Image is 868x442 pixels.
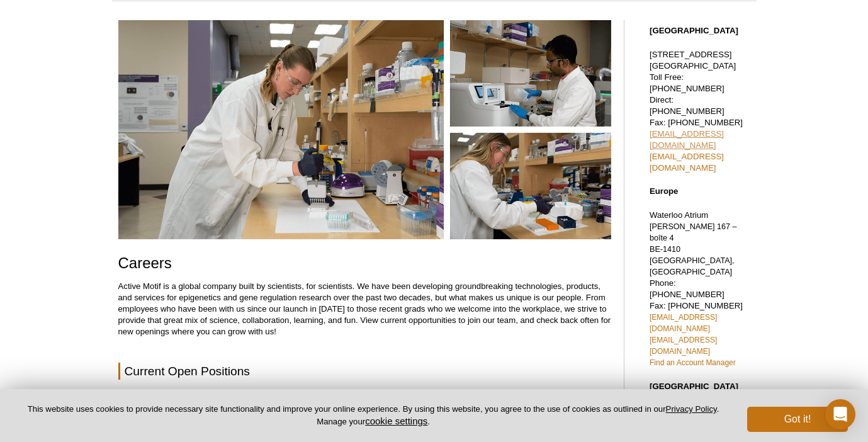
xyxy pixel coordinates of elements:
[650,49,750,174] p: [STREET_ADDRESS] [GEOGRAPHIC_DATA] Toll Free: [PHONE_NUMBER] Direct: [PHONE_NUMBER] Fax: [PHONE_N...
[825,399,855,429] div: Open Intercom Messenger
[118,363,611,380] h2: Current Open Positions
[650,210,750,368] p: Waterloo Atrium Phone: [PHONE_NUMBER] Fax: [PHONE_NUMBER]
[650,382,738,391] strong: [GEOGRAPHIC_DATA]
[747,407,848,432] button: Got it!
[666,404,717,414] a: Privacy Policy
[118,281,611,337] p: Active Motif is a global company built by scientists, for scientists. We have been developing gro...
[650,152,724,173] a: [EMAIL_ADDRESS][DOMAIN_NAME]
[365,416,427,426] button: cookie settings
[650,186,678,196] strong: Europe
[650,358,736,367] a: Find an Account Manager
[650,336,717,356] a: [EMAIL_ADDRESS][DOMAIN_NAME]
[650,313,717,333] a: [EMAIL_ADDRESS][DOMAIN_NAME]
[118,20,611,239] img: Careers at Active Motif
[118,255,611,273] h1: Careers
[650,26,738,35] strong: [GEOGRAPHIC_DATA]
[650,222,737,276] span: [PERSON_NAME] 167 – boîte 4 BE-1410 [GEOGRAPHIC_DATA], [GEOGRAPHIC_DATA]
[20,404,726,428] p: This website uses cookies to provide necessary site functionality and improve your online experie...
[650,129,724,150] a: [EMAIL_ADDRESS][DOMAIN_NAME]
